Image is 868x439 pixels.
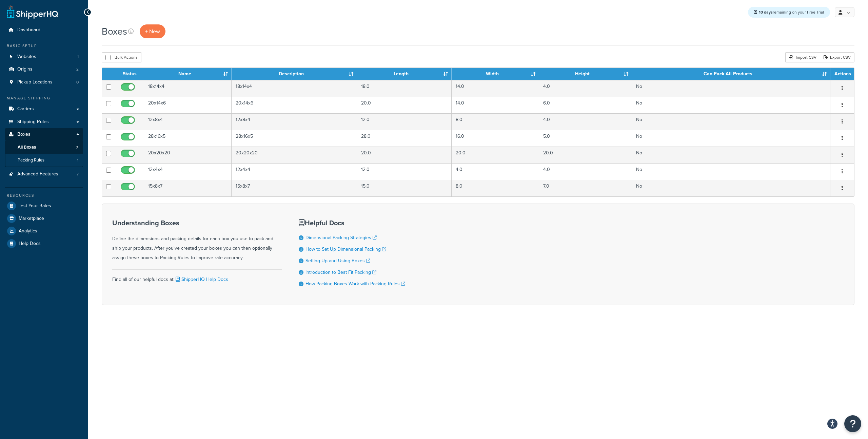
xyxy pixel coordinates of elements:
a: Marketplace [5,212,83,225]
span: 2 [76,66,79,72]
td: 15.0 [357,180,452,196]
span: 7 [77,171,79,177]
span: Packing Rules [18,157,44,163]
a: Export CSV [820,52,854,62]
span: Websites [17,54,36,60]
li: Origins [5,63,83,76]
strong: 10 days [759,9,773,15]
td: No [632,180,830,196]
a: Test Your Rates [5,200,83,212]
div: Resources [5,193,83,198]
h1: Boxes [102,25,127,38]
span: 1 [77,157,78,163]
td: 4.0 [539,113,632,130]
th: Actions [830,68,854,80]
span: Analytics [19,228,37,234]
td: 4.0 [539,163,632,180]
th: Description : activate to sort column ascending [232,68,357,80]
a: ShipperHQ Home [7,5,58,19]
td: No [632,113,830,130]
div: Import CSV [785,52,820,62]
td: 8.0 [452,113,539,130]
th: Status [115,68,144,80]
th: Name : activate to sort column ascending [144,68,232,80]
li: Advanced Features [5,168,83,180]
td: 14.0 [452,80,539,97]
span: Dashboard [17,27,40,33]
div: Define the dimensions and packing details for each box you use to pack and ship your products. Af... [112,219,282,263]
a: Dashboard [5,24,83,36]
td: 4.0 [539,80,632,97]
a: How Packing Boxes Work with Packing Rules [305,280,405,287]
a: ShipperHQ Help Docs [174,276,228,283]
a: Shipping Rules [5,116,83,128]
span: Pickup Locations [17,79,53,85]
td: No [632,163,830,180]
td: 12.0 [357,163,452,180]
td: 18.0 [357,80,452,97]
span: Help Docs [19,241,41,247]
td: No [632,130,830,147]
a: Introduction to Best Fit Packing [305,269,376,276]
a: Advanced Features 7 [5,168,83,180]
td: 7.0 [539,180,632,196]
a: Packing Rules 1 [5,154,83,167]
span: Test Your Rates [19,203,51,209]
a: + New [140,24,165,38]
span: Marketplace [19,216,44,222]
td: 20.0 [452,147,539,163]
td: 20x20x20 [144,147,232,163]
td: 12x8x4 [144,113,232,130]
td: 20.0 [539,147,632,163]
td: 12x4x4 [232,163,357,180]
li: Pickup Locations [5,76,83,89]
td: 28x16x5 [232,130,357,147]
td: 20x14x6 [232,97,357,113]
td: 12x8x4 [232,113,357,130]
td: 15x8x7 [144,180,232,196]
td: 4.0 [452,163,539,180]
a: All Boxes 7 [5,141,83,154]
a: How to Set Up Dimensional Packing [305,246,386,253]
span: Advanced Features [17,171,58,177]
li: Packing Rules [5,154,83,167]
button: Open Resource Center [844,415,861,432]
td: No [632,97,830,113]
td: 18x14x4 [232,80,357,97]
div: remaining on your Free Trial [748,7,830,18]
td: No [632,80,830,97]
a: Analytics [5,225,83,237]
a: Pickup Locations 0 [5,76,83,89]
td: No [632,147,830,163]
span: 1 [77,54,79,60]
h3: Understanding Boxes [112,219,282,227]
td: 8.0 [452,180,539,196]
span: Carriers [17,106,34,112]
a: Origins 2 [5,63,83,76]
div: Manage Shipping [5,95,83,101]
a: Carriers [5,103,83,115]
div: Find all of our helpful docs at: [112,269,282,284]
span: + New [145,27,160,35]
td: 14.0 [452,97,539,113]
a: Setting Up and Using Boxes [305,257,370,264]
td: 20.0 [357,147,452,163]
span: Boxes [17,132,31,137]
span: Origins [17,66,33,72]
td: 12x4x4 [144,163,232,180]
li: Boxes [5,128,83,167]
a: Help Docs [5,237,83,250]
span: All Boxes [18,145,36,150]
td: 6.0 [539,97,632,113]
td: 20x20x20 [232,147,357,163]
span: Shipping Rules [17,119,49,125]
li: All Boxes [5,141,83,154]
div: Basic Setup [5,43,83,49]
td: 20.0 [357,97,452,113]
